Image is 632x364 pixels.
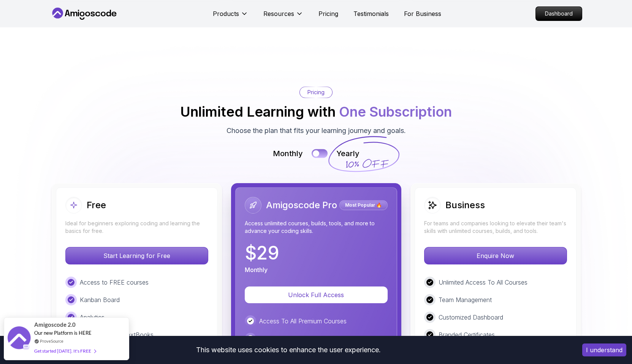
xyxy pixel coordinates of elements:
[536,7,582,21] p: Dashboard
[80,313,105,322] p: Analytics
[439,330,495,339] p: Branded Certificates
[245,265,268,274] p: Monthly
[273,148,303,159] p: Monthly
[180,104,452,119] h2: Unlimited Learning with
[245,220,388,235] p: Access unlimited courses, builds, tools, and more to advance your coding skills.
[353,9,389,18] a: Testimonials
[424,220,567,235] p: For teams and companies looking to elevate their team's skills with unlimited courses, builds, an...
[65,247,208,264] button: Start Learning for Free
[424,247,567,264] button: Enquire Now
[34,330,92,336] span: Our new Platform is HERE
[318,9,338,18] a: Pricing
[307,89,325,96] p: Pricing
[245,286,388,303] button: Unlock Full Access
[40,338,63,344] a: ProveSource
[425,247,567,264] p: Enquire Now
[34,347,96,355] div: Get started [DATE]. It's FREE
[65,252,208,260] a: Start Learning for Free
[439,278,527,287] p: Unlimited Access To All Courses
[404,9,441,18] a: For Business
[339,103,452,120] span: One Subscription
[254,290,379,299] p: Unlock Full Access
[245,291,388,299] a: Unlock Full Access
[445,199,485,211] h2: Business
[263,9,294,18] p: Resources
[80,295,120,304] p: Kanban Board
[266,199,337,211] h2: Amigoscode Pro
[341,201,386,209] p: Most Popular 🔥
[213,9,239,18] p: Products
[8,326,30,351] img: provesource social proof notification image
[535,6,582,21] a: Dashboard
[227,125,406,136] p: Choose the plan that fits your learning journey and goals.
[66,247,208,264] p: Start Learning for Free
[439,313,503,322] p: Customized Dashboard
[65,220,208,235] p: Ideal for beginners exploring coding and learning the basics for free.
[213,9,248,24] button: Products
[34,320,76,329] span: Amigoscode 2.0
[245,244,279,262] p: $ 29
[259,334,315,343] p: Access To All Builds
[80,278,149,287] p: Access to FREE courses
[259,317,347,326] p: Access To All Premium Courses
[87,199,106,211] h2: Free
[6,342,571,358] div: This website uses cookies to enhance the user experience.
[439,295,492,304] p: Team Management
[582,343,626,356] button: Accept cookies
[263,9,303,24] button: Resources
[424,252,567,260] a: Enquire Now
